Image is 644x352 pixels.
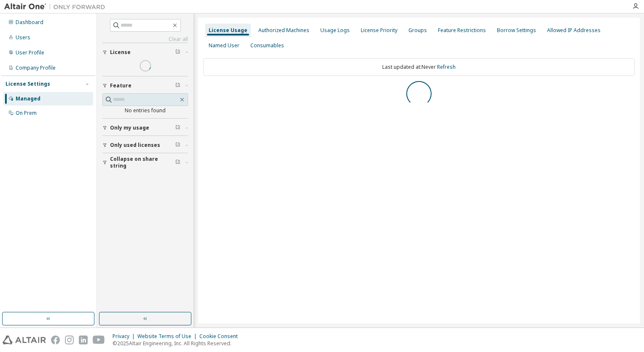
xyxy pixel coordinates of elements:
img: youtube.svg [93,336,105,344]
div: Borrow Settings [497,27,536,34]
img: linkedin.svg [79,336,88,344]
span: Clear filter [175,82,180,89]
span: Clear filter [175,159,180,166]
a: Clear all [102,36,188,43]
img: Altair One [4,3,110,11]
div: License Usage [209,27,247,34]
div: Dashboard [16,19,43,26]
span: Clear filter [175,142,180,149]
button: Only used licenses [102,136,188,154]
a: Refresh [437,63,456,70]
button: Feature [102,76,188,95]
span: Clear filter [175,125,180,131]
span: Only used licenses [110,142,160,149]
button: License [102,43,188,62]
div: Allowed IP Addresses [547,27,601,34]
div: Website Terms of Use [137,333,199,340]
div: Groups [408,27,427,34]
div: Named User [209,42,239,49]
p: © 2025 Altair Engineering, Inc. All Rights Reserved. [113,340,243,347]
div: Authorized Machines [258,27,309,34]
img: facebook.svg [51,336,60,344]
div: Feature Restrictions [438,27,486,34]
div: Company Profile [16,65,56,71]
span: License [110,49,131,56]
span: Only my usage [110,125,149,131]
div: On Prem [16,110,37,116]
div: Users [16,34,30,41]
div: No entries found [102,107,188,114]
div: License Priority [361,27,397,34]
div: User Profile [16,49,44,56]
span: Feature [110,82,131,89]
img: instagram.svg [65,336,74,344]
div: Privacy [113,333,137,340]
div: License Settings [5,81,50,87]
button: Collapse on share string [102,153,188,172]
span: Clear filter [175,49,180,56]
div: Last updated at: Never [203,58,635,76]
button: Only my usage [102,119,188,137]
div: Usage Logs [320,27,350,34]
img: altair_logo.svg [3,336,46,344]
div: Cookie Consent [199,333,243,340]
div: Managed [16,95,40,102]
span: Collapse on share string [110,156,175,169]
div: Consumables [250,42,284,49]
